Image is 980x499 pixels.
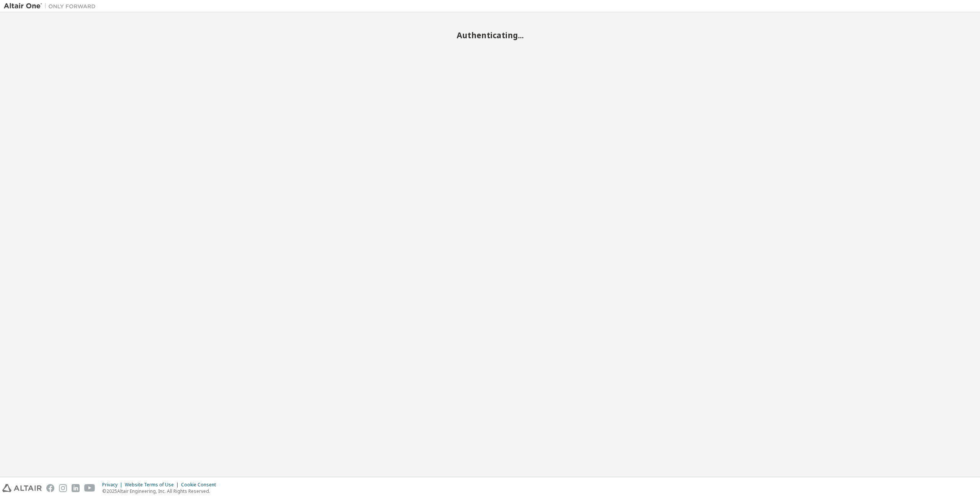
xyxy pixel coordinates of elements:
img: linkedin.svg [72,484,80,492]
img: facebook.svg [46,484,54,492]
h2: Authenticating... [4,30,976,40]
img: youtube.svg [84,484,95,492]
img: instagram.svg [59,484,67,492]
div: Website Terms of Use [125,482,181,488]
img: Altair One [4,2,100,10]
div: Cookie Consent [181,482,220,488]
img: altair_logo.svg [2,484,42,492]
p: © 2025 Altair Engineering, Inc. All Rights Reserved. [102,488,220,494]
div: Privacy [102,482,125,488]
